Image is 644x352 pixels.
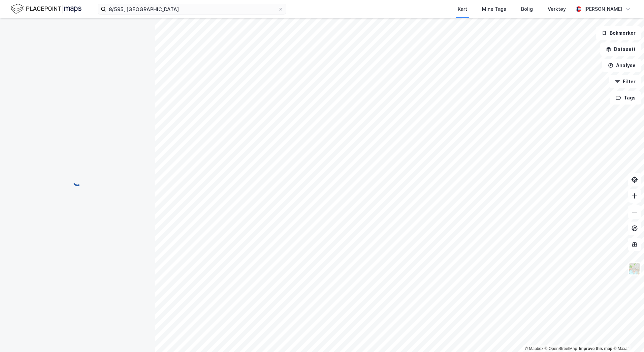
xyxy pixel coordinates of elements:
button: Filter [609,75,641,88]
button: Datasett [600,42,641,56]
div: Mine Tags [482,5,506,13]
button: Tags [610,91,641,105]
img: logo.f888ab2527a4732fd821a326f86c7f29.svg [11,3,82,15]
div: Verktøy [548,5,566,13]
div: Bolig [521,5,533,13]
a: Mapbox [525,346,543,351]
img: spinner.a6d8c91a73a9ac5275cf975e30b51cfb.svg [72,176,83,186]
button: Analyse [602,59,641,72]
div: Kontrollprogram for chat [610,320,644,352]
a: OpenStreetMap [545,346,577,351]
img: Z [628,262,641,275]
a: Improve this map [579,346,612,351]
iframe: Chat Widget [610,320,644,352]
input: Søk på adresse, matrikkel, gårdeiere, leietakere eller personer [106,4,278,14]
button: Bokmerker [596,26,641,40]
div: Kart [458,5,467,13]
div: [PERSON_NAME] [584,5,622,13]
